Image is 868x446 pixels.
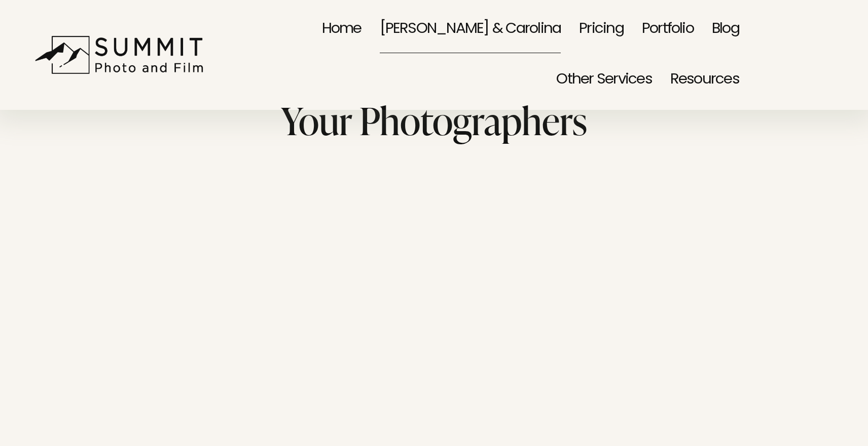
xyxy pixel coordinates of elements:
a: Home [322,5,361,55]
a: folder dropdown [670,55,739,105]
a: Blog [712,5,739,55]
a: Pricing [579,5,624,55]
span: Your Photographers [281,94,587,145]
img: Summit Photo and Film [34,35,209,74]
a: folder dropdown [556,55,652,105]
span: Resources [670,56,739,104]
span: Other Services [556,56,652,104]
a: Portfolio [642,5,694,55]
a: [PERSON_NAME] & Carolina [380,5,561,55]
